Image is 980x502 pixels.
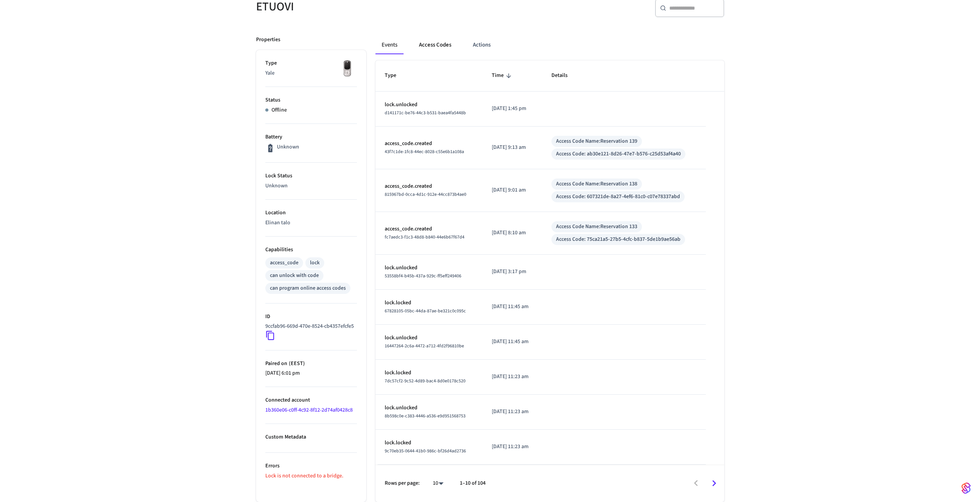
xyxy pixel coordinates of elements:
div: Access Code Name: Reservation 133 [556,223,637,231]
p: lock.unlocked [385,334,474,342]
a: 1b360e06-c0ff-4c92-8f12-2d74af0428c8 [265,406,353,414]
p: Paired on [265,360,357,368]
p: [DATE] 1:45 pm [492,105,533,113]
p: Lock Status [265,172,357,180]
button: Go to next page [705,474,723,492]
p: [DATE] 9:01 am [492,186,533,194]
p: Type [265,59,357,67]
span: 8b598c0e-c383-4446-a536-e9d951568753 [385,413,466,419]
p: [DATE] 11:45 am [492,338,533,346]
p: Offline [271,106,287,114]
div: can program online access codes [270,284,346,292]
p: [DATE] 6:01 pm [265,369,357,377]
p: Unknown [277,143,299,151]
p: Unknown [265,182,357,190]
p: lock.locked [385,299,474,307]
p: Properties [256,36,280,44]
p: Location [265,209,357,217]
img: Yale Assure Touchscreen Wifi Smart Lock, Satin Nickel, Front [338,59,357,78]
p: lock.unlocked [385,404,474,412]
span: d141171c-be76-44c3-b531-baea4fa5448b [385,110,466,116]
p: access_code.created [385,225,474,233]
div: 10 [429,478,447,489]
span: 43f7c1de-1fc8-44ec-8028-c55e6b1a108a [385,148,464,155]
span: 7dc57cf2-9c52-4d89-bac4-8d0e0178c520 [385,378,466,384]
span: Time [492,70,514,82]
p: Custom Metadata [265,433,357,441]
p: [DATE] 3:17 pm [492,268,533,276]
span: Type [385,70,406,82]
p: [DATE] 11:45 am [492,303,533,311]
p: Rows per page: [385,479,420,487]
p: [DATE] 11:23 am [492,443,533,451]
div: lock [310,259,320,267]
p: Lock is not connected to a bridge. [265,472,357,480]
p: Capabilities [265,246,357,254]
p: Errors [265,462,357,470]
div: Access Code Name: Reservation 139 [556,137,637,145]
span: 9c70eb35-0644-41b0-986c-bf26d4ad2736 [385,448,466,454]
p: [DATE] 11:23 am [492,408,533,416]
span: 16447264-2c6a-4472-a712-4fd2f96810be [385,343,464,349]
div: Access Code Name: Reservation 138 [556,180,637,188]
p: [DATE] 9:13 am [492,143,533,152]
span: Details [551,70,578,82]
img: SeamLogoGradient.69752ec5.svg [962,482,971,494]
table: sticky table [375,60,724,464]
span: 67828105-05bc-44da-87ae-be321c0c095c [385,308,466,314]
div: ant example [375,36,724,54]
p: lock.unlocked [385,101,474,109]
p: lock.unlocked [385,264,474,272]
p: 9ccfab96-669d-470e-8524-cb4357efcfe5 [265,322,354,330]
div: Access Code: 75ca21a5-27b5-4cfc-b837-5de1b9ae56ab [556,235,680,243]
p: Yale [265,69,357,77]
button: Access Codes [413,36,457,54]
p: Elinan talo [265,219,357,227]
p: 1–10 of 104 [460,479,486,487]
p: ID [265,313,357,321]
p: access_code.created [385,140,474,148]
p: lock.locked [385,369,474,377]
div: Access Code: ab30e121-8d26-47e7-b576-c25d53af4a40 [556,150,681,158]
p: lock.locked [385,439,474,447]
div: can unlock with code [270,272,319,280]
p: Battery [265,133,357,141]
span: 815967bd-0cca-4d1c-912e-44cc873b4ae0 [385,191,466,198]
span: ( EEST ) [287,360,305,367]
span: fc7aedc3-f1c3-48d8-b840-44e6b67f67d4 [385,234,464,240]
p: [DATE] 11:23 am [492,373,533,381]
p: access_code.created [385,182,474,190]
p: [DATE] 8:10 am [492,229,533,237]
div: Access Code: 607321de-8a27-4ef6-81c0-c07e78337abd [556,193,680,201]
p: Connected account [265,396,357,404]
button: Actions [467,36,497,54]
p: Status [265,96,357,104]
button: Events [375,36,404,54]
div: access_code [270,259,298,267]
span: 53558bf4-b45b-437a-929c-ff5eff249406 [385,273,461,279]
